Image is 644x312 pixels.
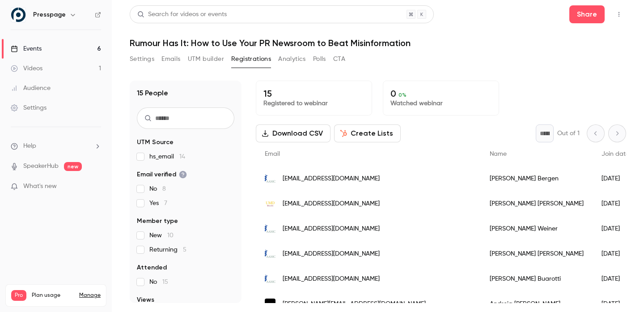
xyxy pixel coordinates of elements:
span: Yes [149,199,167,208]
span: Name [490,151,507,157]
div: [DATE] [593,166,638,191]
img: Presspage [11,8,25,22]
a: SpeakerHub [23,162,59,171]
h6: Presspage [33,10,66,19]
span: [EMAIL_ADDRESS][DOMAIN_NAME] [283,249,380,259]
p: 0 [390,88,491,99]
span: Help [23,141,36,151]
span: 7 [164,200,167,206]
div: [DATE] [593,216,638,241]
span: 15 [162,279,168,285]
span: Join date [602,151,629,157]
button: Emails [161,52,180,66]
button: UTM builder [188,52,224,66]
span: Member type [137,217,178,226]
span: 5 [183,247,186,253]
iframe: Noticeable Trigger [90,183,101,191]
p: 15 [263,88,364,99]
button: Download CSV [256,124,330,142]
span: New [149,231,174,240]
img: aamc.org [265,274,275,284]
button: Settings [130,52,154,66]
span: No [149,278,168,286]
span: Attended [137,263,167,272]
span: [EMAIL_ADDRESS][DOMAIN_NAME] [283,224,380,234]
p: Watched webinar [390,99,491,108]
span: Plan usage [32,292,74,299]
div: [DATE] [593,266,638,291]
span: 14 [179,154,185,160]
a: Manage [79,292,101,299]
span: 8 [162,186,166,192]
div: [PERSON_NAME] [PERSON_NAME] [481,241,593,266]
button: Registrations [231,52,271,66]
span: 10 [167,232,174,239]
div: [PERSON_NAME] [PERSON_NAME] [481,191,593,216]
span: hs_email [149,152,185,161]
div: [DATE] [593,191,638,216]
p: Registered to webinar [263,99,364,108]
span: new [64,162,82,171]
div: [PERSON_NAME] Buarotti [481,266,593,291]
span: [EMAIL_ADDRESS][DOMAIN_NAME] [283,274,380,284]
img: aamc.org [265,223,275,234]
div: [PERSON_NAME] Bergen [481,166,593,191]
div: Settings [11,103,47,112]
span: 0 % [398,92,407,98]
span: Views [137,295,154,304]
button: Analytics [278,52,306,66]
img: doc.isvouga.pt [265,299,275,309]
span: Email [265,151,280,157]
div: [PERSON_NAME] Weiner [481,216,593,241]
img: aamc.org [265,248,275,259]
span: [EMAIL_ADDRESS][DOMAIN_NAME] [283,199,380,209]
h1: Rumour Has It: How to Use Your PR Newsroom to Beat Misinformation [130,38,626,48]
span: Returning [149,245,186,254]
div: Audience [11,84,51,93]
h1: 15 People [137,88,168,98]
div: Videos [11,64,42,73]
span: [PERSON_NAME][EMAIL_ADDRESS][DOMAIN_NAME] [283,299,426,309]
div: Search for videos or events [137,10,227,19]
span: No [149,184,166,193]
span: Email verified [137,170,187,179]
button: Create Lists [334,124,401,142]
button: Polls [313,52,326,66]
p: Out of 1 [557,129,580,138]
li: help-dropdown-opener [11,141,101,151]
div: [DATE] [593,241,638,266]
span: UTM Source [137,138,174,147]
button: Share [569,5,605,23]
div: Events [11,44,42,53]
span: [EMAIL_ADDRESS][DOMAIN_NAME] [283,174,380,184]
img: aamc.org [265,173,275,184]
button: CTA [333,52,345,66]
span: Pro [11,290,26,301]
span: What's new [23,182,57,191]
img: umn.edu [265,198,275,209]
